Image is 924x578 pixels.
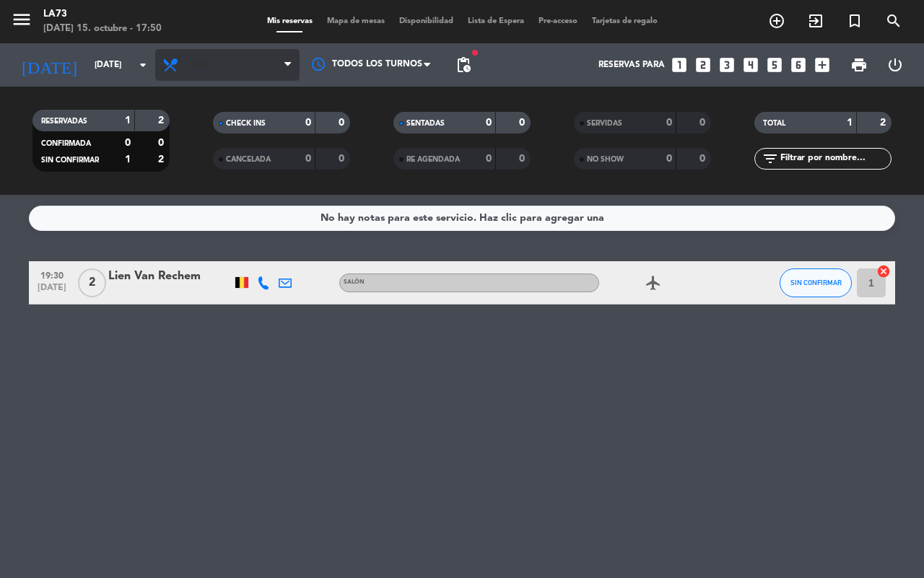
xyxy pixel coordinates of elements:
[108,267,231,286] div: Lien Van Rechem
[789,56,808,74] i: looks_6
[741,56,760,74] i: looks_4
[344,279,365,285] span: Salón
[34,266,70,283] span: 19:30
[11,49,87,81] i: [DATE]
[320,17,392,25] span: Mapa de mesas
[461,17,531,25] span: Lista de Espera
[34,283,70,299] span: [DATE]
[587,120,622,127] span: SERVIDAS
[406,156,460,163] span: RE AGENDADA
[305,118,311,128] strong: 0
[125,154,131,165] strong: 1
[158,115,167,126] strong: 2
[226,120,266,127] span: CHECK INS
[125,138,131,148] strong: 0
[392,17,461,25] span: Disponibilidad
[43,7,162,22] div: LA73
[847,118,853,128] strong: 1
[768,12,785,30] i: add_circle_outline
[339,118,347,128] strong: 0
[807,12,824,30] i: exit_to_app
[455,56,472,74] span: pending_actions
[519,118,528,128] strong: 0
[587,156,624,163] span: NO SHOW
[886,56,904,74] i: power_settings_new
[765,56,784,74] i: looks_5
[666,118,672,128] strong: 0
[885,12,902,30] i: search
[780,268,852,297] button: SIN CONFIRMAR
[718,56,736,74] i: looks_3
[877,43,913,87] div: LOG OUT
[11,9,32,35] button: menu
[531,17,585,25] span: Pre-acceso
[699,118,708,128] strong: 0
[41,157,99,164] span: SIN CONFIRMAR
[78,268,106,297] span: 2
[598,60,665,70] span: Reservas para
[43,22,162,36] div: [DATE] 15. octubre - 17:50
[260,17,320,25] span: Mis reservas
[186,60,212,70] span: Cena
[339,154,347,164] strong: 0
[406,120,445,127] span: SENTADAS
[471,48,479,57] span: fiber_manual_record
[134,56,152,74] i: arrow_drop_down
[670,56,689,74] i: looks_one
[694,56,712,74] i: looks_two
[846,12,863,30] i: turned_in_not
[226,156,271,163] span: CANCELADA
[880,118,889,128] strong: 2
[666,154,672,164] strong: 0
[585,17,665,25] span: Tarjetas de regalo
[645,274,662,292] i: airplanemode_active
[790,279,842,286] span: SIN CONFIRMAR
[158,154,167,165] strong: 2
[850,56,868,74] span: print
[519,154,528,164] strong: 0
[779,151,891,167] input: Filtrar por nombre...
[486,118,492,128] strong: 0
[321,210,604,227] div: No hay notas para este servicio. Haz clic para agregar una
[41,140,91,147] span: CONFIRMADA
[762,150,779,167] i: filter_list
[699,154,708,164] strong: 0
[763,120,785,127] span: TOTAL
[813,56,832,74] i: add_box
[41,118,87,125] span: RESERVADAS
[158,138,167,148] strong: 0
[305,154,311,164] strong: 0
[876,264,891,279] i: cancel
[11,9,32,30] i: menu
[486,154,492,164] strong: 0
[125,115,131,126] strong: 1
